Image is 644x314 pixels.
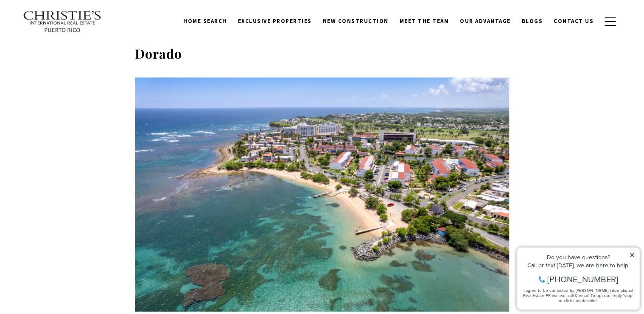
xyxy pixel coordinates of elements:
[599,9,621,34] button: button
[35,40,106,48] span: [PHONE_NUMBER]
[11,52,121,68] span: I agree to be contacted by [PERSON_NAME] International Real Estate PR via text, call & email. To ...
[9,27,123,33] div: Call or text [DATE], we are here to help!
[9,19,123,25] div: Do you have questions?
[238,17,312,25] span: Exclusive Properties
[323,17,389,25] span: New Construction
[135,77,509,311] img: Aerial view of a coastal area featuring sandy beaches, clear turquoise waters, and nearby residen...
[522,17,543,25] span: Blogs
[23,11,102,33] img: Christie's International Real Estate text transparent background
[516,13,549,29] a: Blogs
[554,17,594,25] span: Contact Us
[135,45,182,62] strong: Dorado
[454,13,516,29] a: Our Advantage
[394,13,455,29] a: Meet the Team
[460,17,511,25] span: Our Advantage
[178,13,232,29] a: Home Search
[232,13,317,29] a: Exclusive Properties
[317,13,394,29] a: New Construction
